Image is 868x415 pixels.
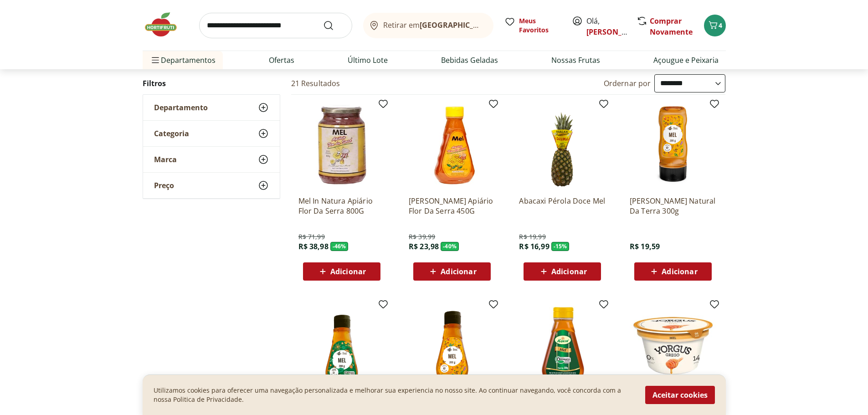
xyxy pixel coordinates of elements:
a: [PERSON_NAME] Natural Da Terra 300g [630,196,716,216]
span: Olá, [586,15,627,37]
span: 4 [719,21,722,30]
button: Menu [150,49,161,71]
span: Meus Favoritos [519,16,561,35]
h2: Filtros [143,74,280,92]
img: Mel In Natura Apiário Flor Da Serra 800G [298,102,385,189]
span: Adicionar [551,268,587,275]
a: Meus Favoritos [504,16,561,35]
a: [PERSON_NAME] Apiário Flor Da Serra 450G [409,196,495,216]
span: Preço [154,181,174,190]
p: Utilizamos cookies para oferecer uma navegação personalizada e melhorar sua experiencia no nosso ... [154,386,634,404]
button: Adicionar [303,262,380,281]
a: Abacaxi Pérola Doce Mel [519,196,606,216]
b: [GEOGRAPHIC_DATA]/[GEOGRAPHIC_DATA] [420,20,573,30]
h2: 21 Resultados [291,78,340,88]
button: Submit Search [323,20,345,31]
a: Açougue e Peixaria [653,55,719,66]
span: R$ 71,99 [298,232,325,241]
button: Carrinho [704,15,726,36]
button: Categoria [143,121,280,146]
button: Adicionar [524,262,601,281]
button: Preço [143,173,280,198]
img: Mel Silvestre Natural Da Terra 300g [630,102,716,189]
span: R$ 38,98 [298,241,329,251]
img: Mel Bisnaga Apiário Flor Da Serra 450G [409,102,495,189]
span: Departamentos [150,49,216,71]
img: Mel Silvestre Natural Da Terra 200g [409,302,495,389]
button: Retirar em[GEOGRAPHIC_DATA]/[GEOGRAPHIC_DATA] [363,13,493,38]
a: Ofertas [269,55,294,66]
span: Adicionar [662,268,697,275]
a: Nossas Frutas [551,55,600,66]
span: - 46 % [330,242,349,251]
span: R$ 16,99 [519,241,549,251]
label: Ordernar por [604,78,651,88]
img: Mel Orgânico - 300G [519,302,606,389]
a: Bebidas Geladas [441,55,498,66]
img: Iogurte Zero com Mel Yorgus 130g [630,302,716,389]
button: Adicionar [634,262,712,281]
button: Departamento [143,95,280,120]
a: Comprar Novamente [650,16,693,37]
img: Hortifruti [143,11,188,38]
a: Mel In Natura Apiário Flor Da Serra 800G [298,196,385,216]
a: [PERSON_NAME] [586,27,646,37]
img: Mel Silvestre Orgânico Natural Da Terra 200g [298,302,385,389]
button: Aceitar cookies [645,386,715,404]
span: Adicionar [441,268,476,275]
input: search [199,13,352,38]
img: Abacaxi Pérola Doce Mel [519,102,606,189]
span: - 15 % [551,242,570,251]
span: - 40 % [441,242,459,251]
button: Adicionar [413,262,491,281]
span: R$ 39,99 [409,232,435,241]
span: R$ 19,59 [630,241,660,251]
span: Retirar em [383,21,484,29]
span: Adicionar [330,268,366,275]
span: Categoria [154,129,189,138]
span: Departamento [154,103,208,112]
button: Marca [143,147,280,172]
span: Marca [154,155,177,164]
span: R$ 23,98 [409,241,439,251]
a: Último Lote [348,55,388,66]
span: R$ 19,99 [519,232,545,241]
